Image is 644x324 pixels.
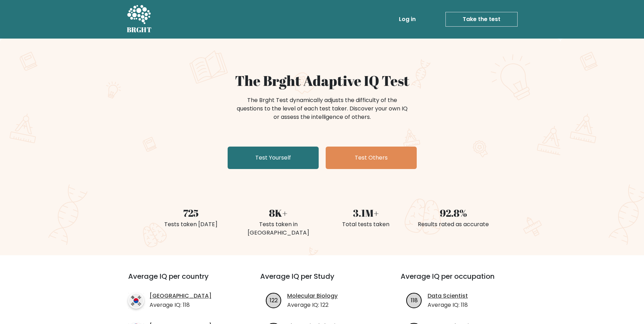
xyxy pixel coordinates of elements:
div: Tests taken in [GEOGRAPHIC_DATA] [239,220,318,237]
a: Test Yourself [228,147,319,169]
p: Average IQ: 122 [287,301,338,309]
text: 122 [270,296,278,304]
div: Tests taken [DATE] [151,220,230,229]
div: 3.1M+ [326,205,406,220]
img: country [128,293,144,309]
h3: Average IQ per occupation [401,272,524,289]
p: Average IQ: 118 [428,301,468,309]
div: The Brght Test dynamically adjusts the difficulty of the questions to the level of each test take... [235,96,410,121]
a: Log in [396,12,418,26]
a: Molecular Biology [287,292,338,300]
a: Take the test [445,12,518,27]
div: 8K+ [239,205,318,220]
div: 725 [151,205,230,220]
div: Results rated as accurate [414,220,493,229]
a: Data Scientist [428,292,468,300]
h3: Average IQ per country [128,272,235,289]
div: 92.8% [414,205,493,220]
div: Total tests taken [326,220,406,229]
a: Test Others [326,147,417,169]
h3: Average IQ per Study [260,272,384,289]
h5: BRGHT [127,26,152,34]
a: [GEOGRAPHIC_DATA] [150,292,212,300]
h1: The Brght Adaptive IQ Test [151,72,493,89]
text: 118 [411,296,418,304]
a: BRGHT [127,3,152,36]
p: Average IQ: 118 [150,301,212,309]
